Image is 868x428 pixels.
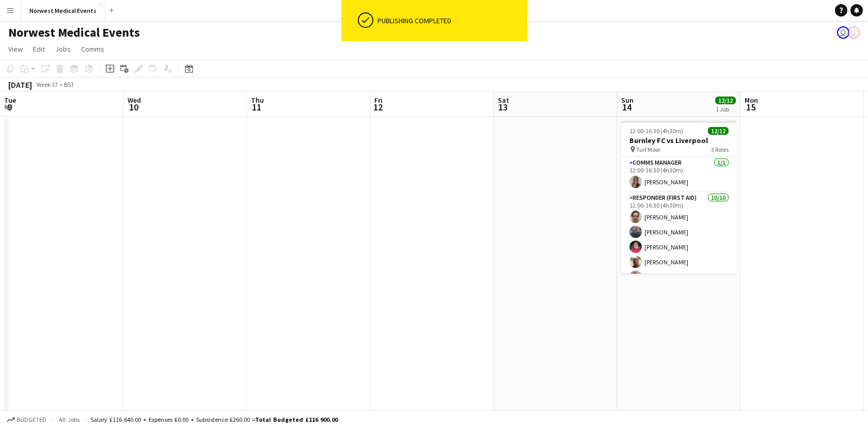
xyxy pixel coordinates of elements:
[29,42,49,56] a: Edit
[249,101,264,113] span: 11
[4,42,27,56] a: View
[8,25,140,40] h1: Norwest Medical Events
[33,44,45,54] span: Edit
[715,97,736,104] span: 12/12
[55,44,71,54] span: Jobs
[708,127,729,135] span: 12/12
[51,42,75,56] a: Jobs
[711,146,729,153] span: 3 Roles
[745,96,758,105] span: Mon
[251,96,264,105] span: Thu
[64,81,74,88] div: BST
[374,96,383,105] span: Fri
[636,146,660,153] span: Turf Moor
[8,80,32,90] div: [DATE]
[8,44,23,54] span: View
[621,157,737,192] app-card-role: Comms Manager1/112:00-16:30 (4h30m)[PERSON_NAME]
[621,192,737,362] app-card-role: Responder (First Aid)10/1012:00-16:30 (4h30m)[PERSON_NAME][PERSON_NAME][PERSON_NAME][PERSON_NAME]...
[496,101,509,113] span: 13
[57,416,82,423] span: All jobs
[621,136,737,145] h3: Burnley FC vs Liverpool
[81,44,104,54] span: Comms
[4,96,16,105] span: Tue
[17,416,46,423] span: Budgeted
[629,127,683,135] span: 12:00-16:30 (4h30m)
[34,81,60,88] span: Week 37
[377,16,523,25] div: Publishing completed
[847,26,860,39] app-user-avatar: Rory Murphy
[373,101,383,113] span: 12
[255,416,338,423] span: Total Budgeted £116 900.00
[77,42,108,56] a: Comms
[3,101,16,113] span: 9
[128,96,141,105] span: Wed
[620,101,634,113] span: 14
[837,26,849,39] app-user-avatar: Rory Murphy
[498,96,509,105] span: Sat
[126,101,141,113] span: 10
[716,105,735,113] div: 1 Job
[90,416,338,423] div: Salary £116 640.00 + Expenses £0.00 + Subsistence £260.00 =
[743,101,758,113] span: 15
[621,96,634,105] span: Sun
[5,414,48,425] button: Budgeted
[21,1,105,21] button: Norwest Medical Events
[621,121,737,274] app-job-card: 12:00-16:30 (4h30m)12/12Burnley FC vs Liverpool Turf Moor3 RolesComms Manager1/112:00-16:30 (4h30...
